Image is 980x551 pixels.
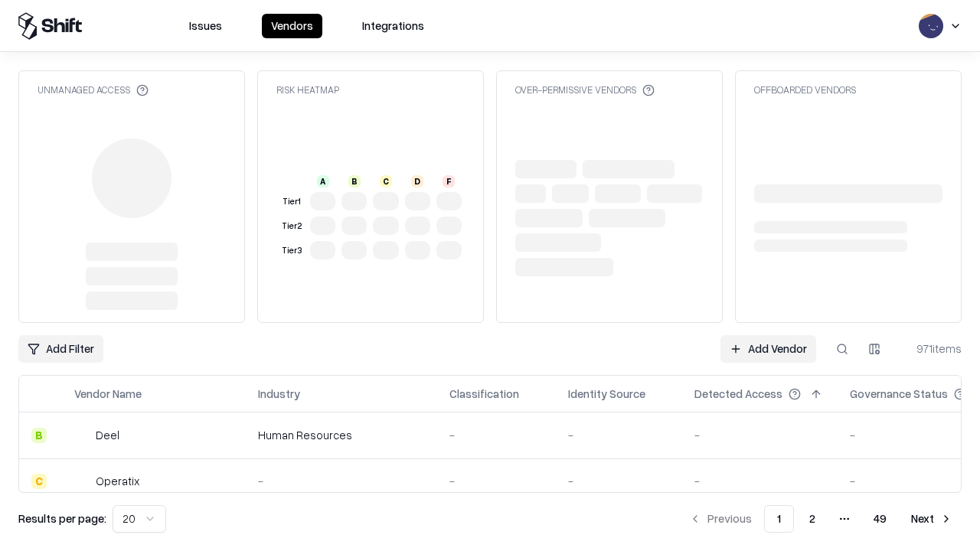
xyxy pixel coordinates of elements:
div: Unmanaged Access [38,83,149,96]
div: Operatix [96,473,139,489]
div: Identity Source [568,386,645,402]
div: Detected Access [694,386,782,402]
div: - [694,473,825,489]
div: Industry [258,386,300,402]
div: A [317,175,329,187]
div: 971 items [900,341,962,357]
div: Risk Heatmap [276,83,339,96]
div: - [449,427,544,443]
button: Integrations [353,14,433,38]
div: B [348,175,361,187]
div: Over-Permissive Vendors [515,83,655,96]
button: Vendors [262,14,322,38]
div: - [568,427,670,443]
div: D [411,175,423,187]
div: B [31,428,47,443]
div: - [694,427,825,443]
button: Next [902,505,962,533]
nav: pagination [680,505,962,533]
img: Deel [74,428,90,443]
div: Tier 2 [279,220,304,233]
div: Classification [449,386,519,402]
button: Issues [180,14,231,38]
div: - [568,473,670,489]
div: Deel [96,427,119,443]
a: Add Vendor [720,335,816,363]
div: Human Resources [258,427,425,443]
div: F [443,175,455,187]
div: Governance Status [850,386,948,402]
button: Add Filter [18,335,103,363]
div: - [449,473,544,489]
div: - [258,473,425,489]
div: Offboarded Vendors [754,83,856,96]
div: Tier 3 [279,244,304,257]
div: Tier 1 [279,195,304,208]
button: 49 [861,505,899,533]
button: 1 [764,505,794,533]
div: C [380,175,392,187]
div: C [31,474,47,489]
div: Vendor Name [74,386,142,402]
p: Results per page: [18,510,106,527]
button: 2 [797,505,828,533]
img: Operatix [74,474,90,489]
